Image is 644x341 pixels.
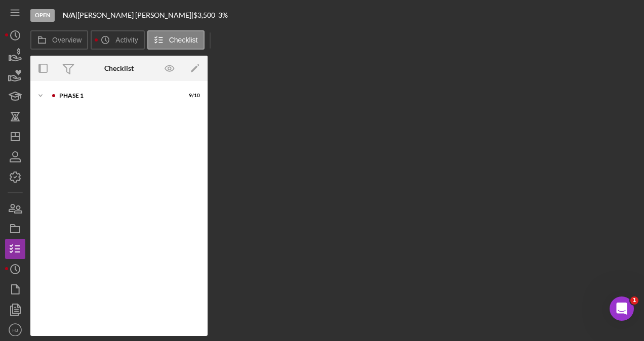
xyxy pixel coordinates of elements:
label: Activity [115,36,138,44]
span: 1 [630,296,638,305]
div: Open [30,9,55,22]
button: Activity [91,30,144,50]
div: Phase 1 [59,93,175,99]
label: Checklist [169,36,198,44]
button: HJ [5,320,25,340]
div: Checklist [104,64,134,72]
iframe: Intercom live chat [610,296,634,321]
b: N/A [63,11,75,19]
button: Overview [30,30,88,50]
div: 3 % [218,11,228,19]
text: HJ [12,327,18,333]
div: [PERSON_NAME] [PERSON_NAME] | [77,11,193,19]
button: Checklist [147,30,205,50]
span: $3,500 [193,11,215,19]
div: 9 / 10 [182,93,200,99]
div: | [63,11,77,19]
label: Overview [52,36,82,44]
